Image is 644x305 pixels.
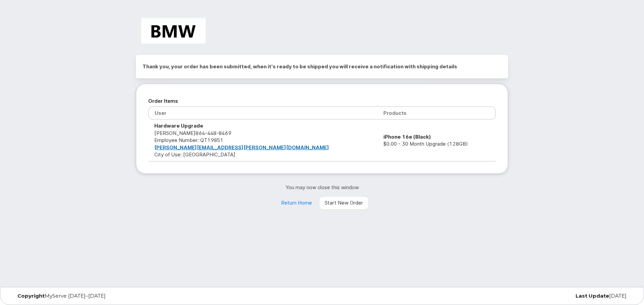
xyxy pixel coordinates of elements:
th: User [148,106,377,120]
th: Products [377,106,496,120]
strong: iPhone 16e (Black) [383,134,431,140]
span: 8469 [216,130,231,136]
a: Return Home [275,196,318,210]
strong: Hardware Upgrade [154,123,203,129]
strong: Last Update [576,293,609,299]
a: [PERSON_NAME][EMAIL_ADDRESS][PERSON_NAME][DOMAIN_NAME] [154,144,329,151]
p: You may now close this window [136,184,508,191]
span: Employee Number: QT19851 [154,137,223,143]
strong: Copyright [17,293,45,299]
img: BMW Manufacturing Co LLC [141,17,206,44]
div: [DATE] [425,293,632,299]
a: Start New Order [319,196,369,210]
h2: Order Items [148,96,496,106]
td: $0.00 - 30 Month Upgrade (128GB) [377,120,496,161]
span: 864 [196,130,231,136]
div: MyServe [DATE]–[DATE] [12,293,219,299]
span: 448 [205,130,216,136]
td: [PERSON_NAME] City of Use: [GEOGRAPHIC_DATA] [148,120,377,161]
h2: Thank you, your order has been submitted, when it's ready to be shipped you will receive a notifi... [143,62,501,72]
